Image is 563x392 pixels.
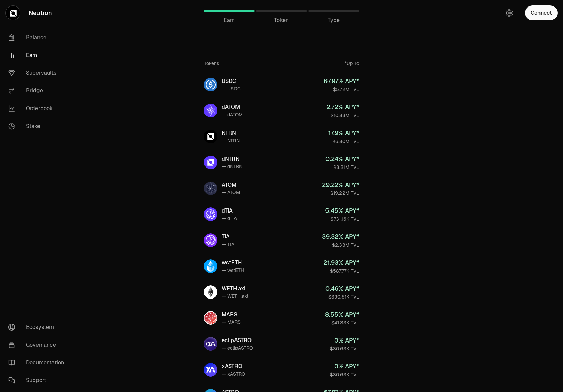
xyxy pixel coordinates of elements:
[198,254,365,278] a: wstETHwstETH— wstETH21.93% APY*$587.77K TVL
[3,318,74,336] a: Ecosystem
[204,311,217,325] img: MARS
[222,207,237,215] div: dTIA
[198,98,365,123] a: dATOMdATOM— dATOM2.72% APY*$10.83M TVL
[325,284,359,293] div: 0.46 % APY*
[322,190,359,197] div: $19.22M TVL
[198,332,365,356] a: eclipASTROeclipASTRO— eclipASTRO0% APY*$30.63K TVL
[325,319,359,326] div: $41.33K TVL
[325,206,359,216] div: 5.45 % APY*
[3,29,74,46] a: Balance
[204,363,217,377] img: xASTRO
[204,78,217,91] img: USDC
[204,285,217,299] img: WETH.axl
[324,76,359,86] div: 67.97 % APY*
[3,64,74,82] a: Supervaults
[204,156,217,169] img: dNTRN
[3,354,74,372] a: Documentation
[330,371,359,378] div: $30.63K TVL
[222,336,253,345] div: eclipASTRO
[3,117,74,135] a: Stake
[330,345,359,352] div: $30.63K TVL
[330,336,359,345] div: 0 % APY*
[222,111,243,118] div: — dATOM
[222,319,241,325] div: — MARS
[325,216,359,222] div: $731.16K TVL
[330,362,359,371] div: 0 % APY*
[345,60,359,67] div: *Up To
[198,176,365,201] a: ATOMATOM— ATOM29.22% APY*$19.22M TVL
[3,372,74,389] a: Support
[204,337,217,351] img: eclipASTRO
[323,267,359,274] div: $587.77K TVL
[222,345,253,351] div: — eclipASTRO
[222,267,244,274] div: — wstETH
[198,280,365,304] a: WETH.axlWETH.axl— WETH.axl0.46% APY*$390.51K TVL
[204,60,219,67] div: Tokens
[222,77,241,85] div: USDC
[322,242,359,248] div: $2.33M TVL
[3,336,74,354] a: Governance
[222,293,248,300] div: — WETH.axl
[222,129,240,137] div: NTRN
[222,285,248,293] div: WETH.axl
[222,241,234,248] div: — TIA
[326,112,359,119] div: $10.83M TVL
[326,102,359,112] div: 2.72 % APY*
[198,306,365,330] a: MARSMARS— MARS8.55% APY*$41.33K TVL
[325,293,359,300] div: $390.51K TVL
[3,82,74,100] a: Bridge
[222,189,240,196] div: — ATOM
[222,310,241,319] div: MARS
[204,104,217,117] img: dATOM
[322,180,359,190] div: 29.22 % APY*
[322,232,359,242] div: 39.32 % APY*
[198,124,365,149] a: NTRNNTRN— NTRN17.9% APY*$6.80M TVL
[3,100,74,117] a: Orderbook
[222,155,242,163] div: dNTRN
[222,85,241,92] div: — USDC
[204,207,217,221] img: dTIA
[204,233,217,247] img: TIA
[222,233,234,241] div: TIA
[274,16,289,25] span: Token
[325,154,359,164] div: 0.24 % APY*
[204,259,217,273] img: wstETH
[198,72,365,97] a: USDCUSDC— USDC67.97% APY*$5.72M TVL
[224,16,235,25] span: Earn
[222,362,245,371] div: xASTRO
[222,137,240,144] div: — NTRN
[204,130,217,143] img: NTRN
[525,5,558,20] button: Connect
[222,259,244,267] div: wstETH
[325,164,359,171] div: $3.31M TVL
[3,46,74,64] a: Earn
[328,16,340,25] span: Type
[198,228,365,252] a: TIATIA— TIA39.32% APY*$2.33M TVL
[323,258,359,267] div: 21.93 % APY*
[204,3,255,19] a: Earn
[328,128,359,138] div: 17.9 % APY*
[198,358,365,382] a: xASTROxASTRO— xASTRO0% APY*$30.63K TVL
[222,215,237,222] div: — dTIA
[222,371,245,377] div: — xASTRO
[222,103,243,111] div: dATOM
[222,181,240,189] div: ATOM
[222,163,242,170] div: — dNTRN
[198,202,365,227] a: dTIAdTIA— dTIA5.45% APY*$731.16K TVL
[198,150,365,175] a: dNTRNdNTRN— dNTRN0.24% APY*$3.31M TVL
[325,310,359,319] div: 8.55 % APY*
[204,182,217,195] img: ATOM
[328,138,359,145] div: $6.80M TVL
[324,86,359,93] div: $5.72M TVL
